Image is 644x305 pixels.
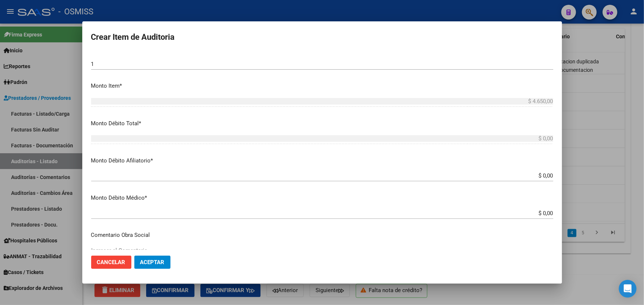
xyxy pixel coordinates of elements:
h2: Crear Item de Auditoria [91,30,553,44]
div: Open Intercom Messenger [619,280,637,298]
span: Aceptar [140,259,165,266]
p: Monto Débito Total [91,119,553,128]
button: Aceptar [134,256,171,269]
p: Monto Débito Médico [91,194,553,202]
p: Monto Débito Afiliatorio [91,157,553,165]
button: Cancelar [91,256,131,269]
p: Monto Item [91,82,553,90]
span: Cancelar [97,259,125,266]
p: Comentario Obra Social [91,231,553,239]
